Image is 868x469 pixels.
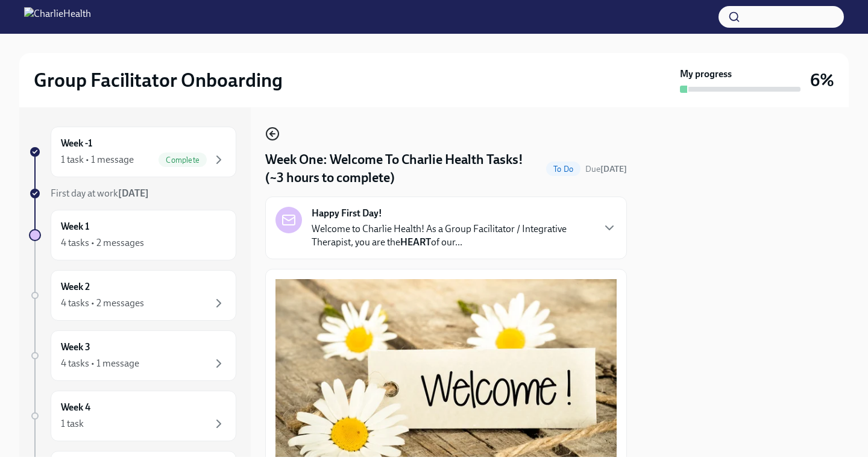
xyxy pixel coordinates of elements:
[680,68,732,81] strong: My progress
[265,151,541,187] h4: Week One: Welcome To Charlie Health Tasks! (~3 hours to complete)
[29,391,236,441] a: Week 41 task
[29,187,236,200] a: First day at work[DATE]
[61,153,134,166] div: 1 task • 1 message
[600,164,627,174] strong: [DATE]
[312,207,382,220] strong: Happy First Day!
[585,163,627,175] span: September 15th, 2025 09:00
[61,401,90,414] h6: Week 4
[29,210,236,260] a: Week 14 tasks • 2 messages
[61,341,90,354] h6: Week 3
[810,69,834,91] h3: 6%
[312,222,593,249] p: Welcome to Charlie Health! As a Group Facilitator / Integrative Therapist, you are the of our...
[29,127,236,177] a: Week -11 task • 1 messageComplete
[118,187,149,199] strong: [DATE]
[61,280,90,294] h6: Week 2
[29,330,236,381] a: Week 34 tasks • 1 message
[24,7,91,27] img: CharlieHealth
[51,187,149,199] span: First day at work
[585,164,627,174] span: Due
[159,156,207,165] span: Complete
[34,68,283,92] h2: Group Facilitator Onboarding
[61,357,139,370] div: 4 tasks • 1 message
[61,137,92,150] h6: Week -1
[61,236,144,250] div: 4 tasks • 2 messages
[61,417,84,430] div: 1 task
[61,297,144,310] div: 4 tasks • 2 messages
[61,220,89,233] h6: Week 1
[546,165,580,174] span: To Do
[400,236,431,248] strong: HEART
[29,270,236,321] a: Week 24 tasks • 2 messages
